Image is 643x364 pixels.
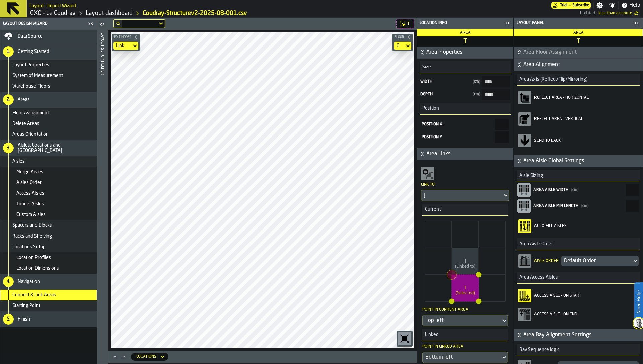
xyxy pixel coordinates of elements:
[551,2,591,9] a: link-to-/wh/i/efd9e906-5eb9-41af-aac9-d3e075764b8d/pricing/
[417,148,513,160] button: button-
[12,110,49,116] span: Floor Assignment
[518,305,639,324] div: button-toolbar-Access Aisle - On End
[0,242,97,252] li: menu Locations Setup
[425,316,498,325] div: DropdownMenuValue-topLeft
[397,331,413,347] div: button-toolbar-undefined
[12,244,46,250] span: Locations Setup
[421,182,509,190] div: Link to
[392,34,413,40] button: button-
[111,353,119,360] button: Maximize
[86,10,133,17] a: link-to-/wh/i/efd9e906-5eb9-41af-aac9-d3e075764b8d/designer
[518,88,639,107] div: button-toolbar-Reflect Area - Horizontal
[0,220,97,231] li: menu Spacers and Blocks
[517,77,587,82] span: Area Axis (Reflect/Flip/Mirroring)
[12,132,49,137] span: Areas Orientation
[399,333,410,344] svg: Reset zoom and position
[418,21,503,25] div: Location Info
[3,276,14,287] div: 4.
[422,307,508,326] div: Point in current areaDropdownMenuValue-topLeft
[0,177,97,188] li: menu Aisles Order
[18,34,43,39] span: Data Source
[534,312,639,317] div: Access Aisle - On End
[3,143,14,153] div: 3.
[12,159,25,164] span: Aisles
[420,103,511,115] h3: title-section-Position
[422,122,442,126] span: Position X
[473,92,480,97] span: cm
[421,119,509,130] label: react-aria2307564043-:r7dg:
[0,81,97,92] li: menu Warehouse Floors
[420,64,431,70] span: Size
[517,170,640,182] h3: title-section-Aisle Sizing
[635,283,642,321] label: Need Help?
[0,209,97,220] li: menu Custom Aisles
[0,18,97,30] header: Layout Design Wizard
[0,108,97,118] li: menu Floor Assignment
[517,198,640,214] label: AisleMinLength
[0,199,97,209] li: menu Tunnel Aisles
[0,118,97,129] li: menu Delete Areas
[422,332,439,337] span: Linked
[113,35,132,39] span: Edit Modes
[573,31,584,35] span: Area
[569,3,571,8] span: —
[0,300,97,311] li: menu Starting Point
[16,191,44,196] span: Access Aisles
[421,166,509,201] div: Link toDropdownMenuValue-J
[18,97,30,102] span: Areas
[426,150,512,158] span: Area Links
[518,286,639,305] div: button-toolbar-Access Aisle - On Start
[16,266,59,271] span: Location Dimensions
[29,2,76,9] h2: Sub Title
[534,117,639,121] div: Reflect Area - Vertical
[0,263,97,274] li: menu Location Dimensions
[12,292,56,298] span: Connect & Link Areas
[421,131,509,143] label: react-aria2307564043-:r7di:
[16,180,42,185] span: Aisles Order
[12,223,52,228] span: Spacers and Blocks
[136,354,156,359] div: DropdownMenuValue-locations
[503,19,512,27] label: button-toggle-Close me
[3,94,14,105] div: 2.
[482,89,510,100] input: input-value-Depth input-value-Depth
[12,73,63,78] span: System of Measurement
[3,314,14,325] div: 5.
[518,131,639,150] div: button-toolbar-Send to back
[455,264,475,269] tspan: (Linked to)
[420,76,511,87] label: input-value-Width
[0,43,97,60] li: menu Getting Started
[116,43,129,49] div: DropdownMenuValue-links
[143,10,247,17] a: link-to-/wh/i/efd9e906-5eb9-41af-aac9-d3e075764b8d/import/layout/9c3522fd-44ac-4aa2-8db5-b2fded98...
[518,110,639,128] div: button-toolbar-Reflect Area - Vertical
[16,169,43,175] span: Merge Aisles
[30,10,76,17] a: link-to-/wh/i/efd9e906-5eb9-41af-aac9-d3e075764b8d
[120,353,128,360] button: Minimize
[12,234,52,239] span: Racks and Shelving
[572,3,589,8] span: Subscribe
[426,48,512,56] span: Area Properties
[517,173,543,178] span: Aisle Sizing
[577,188,579,192] span: )
[16,201,44,207] span: Tunnel Aisles
[0,252,97,263] li: menu Location Profiles
[632,19,641,27] label: button-toggle-Close me
[417,47,513,59] button: button-
[456,291,475,295] tspan: (Selected)
[0,60,97,70] li: menu Layout Properties
[420,79,470,84] span: Width
[515,38,641,45] span: T
[465,259,466,263] tspan: J
[587,204,589,208] span: )
[629,1,640,9] span: Help
[0,30,97,43] li: menu Data Source
[479,92,480,96] span: )
[517,74,640,86] h3: title-section-Area Axis (Reflect/Flip/Mirroring)
[598,11,632,16] span: 12/08/2025, 14:31:20
[424,191,500,199] div: DropdownMenuValue-J
[473,92,474,96] span: (
[420,61,511,73] h3: title-section-Size
[515,21,632,25] div: Layout panel
[594,2,606,9] label: button-toggle-Settings
[393,35,405,39] span: Floor
[394,42,411,50] div: DropdownMenuValue-default-floor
